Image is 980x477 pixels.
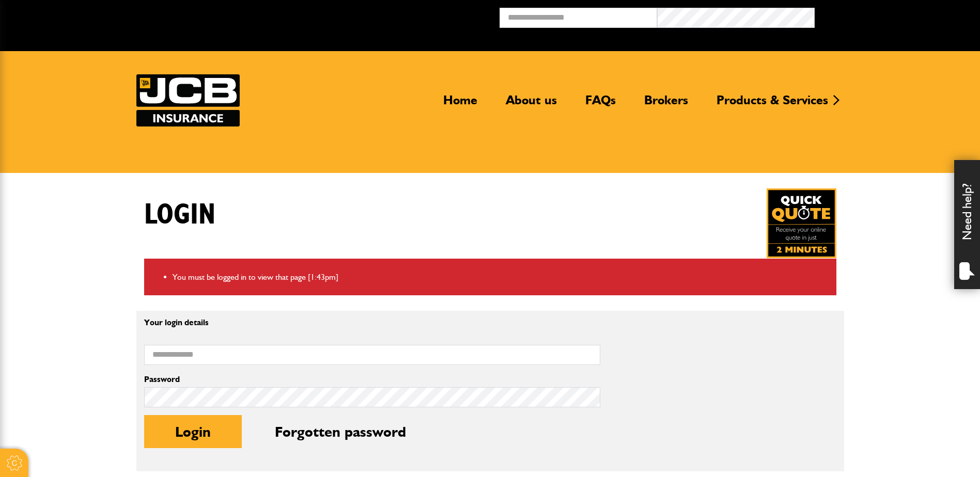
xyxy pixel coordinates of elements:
[498,92,565,116] a: About us
[144,375,600,384] label: Password
[435,92,485,116] a: Home
[244,415,437,448] button: Forgotten password
[815,8,972,24] button: Broker Login
[767,188,836,258] img: Quick Quote
[144,415,242,448] button: Login
[954,160,980,289] div: Need help?
[578,92,624,116] a: FAQs
[636,92,696,116] a: Brokers
[144,319,600,327] p: Your login details
[136,74,240,126] img: JCB Insurance Services logo
[173,271,829,284] li: You must be logged in to view that page [1:43pm]
[709,92,836,116] a: Products & Services
[767,188,836,258] a: Get your insurance quote in just 2-minutes
[144,198,215,232] h1: Login
[136,74,240,126] a: JCB Insurance Services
